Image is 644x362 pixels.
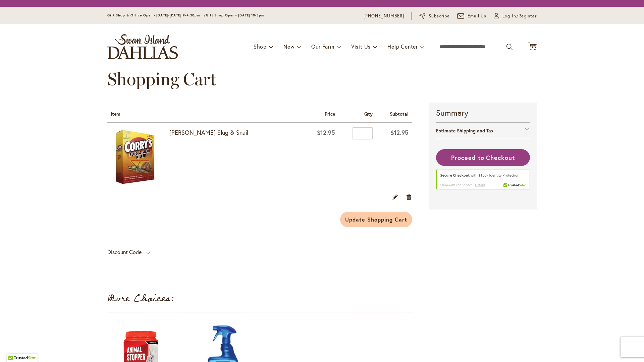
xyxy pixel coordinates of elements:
[340,212,412,227] button: Update Shopping Cart
[364,13,404,19] a: [PHONE_NUMBER]
[169,128,248,136] a: [PERSON_NAME] Slug & Snail
[436,107,530,118] strong: Summary
[364,111,373,117] span: Qty
[283,43,294,50] span: New
[317,128,335,136] span: $12.95
[107,129,169,186] a: Corry's Slug & Snail
[390,111,409,117] span: Subtotal
[107,34,178,59] a: store logo
[502,13,537,19] span: Log In/Register
[436,169,530,193] div: TrustedSite Certified
[451,154,515,162] span: Proceed to Checkout
[107,290,174,306] strong: More Choices:
[111,111,120,117] span: Item
[436,127,493,134] strong: Estimate Shipping and Tax
[468,13,487,19] span: Email Us
[107,68,216,89] span: Shopping Cart
[494,13,537,19] a: Log In/Register
[325,111,335,117] span: Price
[419,13,450,19] a: Subscribe
[345,216,407,223] span: Update Shopping Cart
[206,13,264,17] span: Gift Shop Open - [DATE] 10-3pm
[107,13,206,17] span: Gift Shop & Office Open - [DATE]-[DATE] 9-4:30pm /
[5,338,24,357] iframe: Launch Accessibility Center
[390,128,409,136] span: $12.95
[351,43,371,50] span: Visit Us
[107,129,163,185] img: Corry's Slug & Snail
[387,43,418,50] span: Help Center
[436,149,530,166] button: Proceed to Checkout
[311,43,334,50] span: Our Farm
[429,13,450,19] span: Subscribe
[254,43,267,50] span: Shop
[457,13,487,19] a: Email Us
[506,42,513,52] button: Search
[107,248,142,255] strong: Discount Code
